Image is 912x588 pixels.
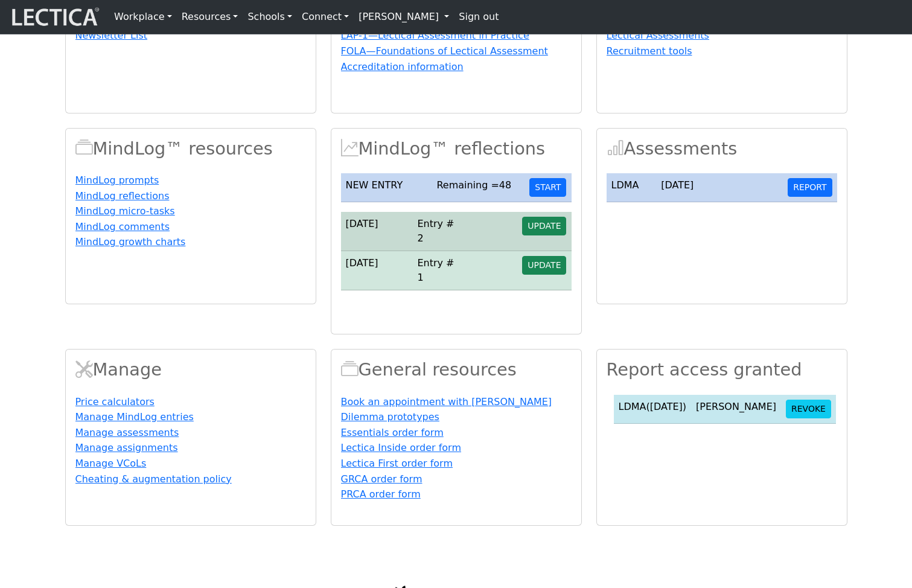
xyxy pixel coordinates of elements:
[614,395,692,424] td: LDMA
[661,179,694,191] span: [DATE]
[346,257,378,269] span: [DATE]
[75,236,186,248] a: MindLog growth charts
[341,458,453,469] a: Lectica First order form
[607,138,624,159] span: Assessments
[75,427,179,438] a: Manage assessments
[341,442,461,453] a: Lectica Inside order form
[341,359,572,380] h2: General resources
[499,179,511,191] span: 48
[522,217,566,235] button: UPDATE
[607,45,692,57] a: Recruitment tools
[522,256,566,275] button: UPDATE
[177,5,243,29] a: Resources
[528,260,561,270] span: UPDATE
[607,138,837,159] h2: Assessments
[75,205,175,217] a: MindLog micro-tasks
[75,174,159,186] a: MindLog prompts
[341,61,464,72] a: Accreditation information
[243,5,297,29] a: Schools
[529,178,566,197] button: START
[607,30,709,41] a: Lectical Assessments
[607,173,657,202] td: LDMA
[528,221,561,231] span: UPDATE
[341,396,552,407] a: Book an appointment with [PERSON_NAME]
[341,138,572,159] h2: MindLog™ reflections
[412,251,467,290] td: Entry # 1
[9,5,100,28] img: lecticalive
[607,359,837,380] h2: Report access granted
[75,190,170,202] a: MindLog reflections
[432,173,525,202] td: Remaining =
[109,5,177,29] a: Workplace
[75,221,170,232] a: MindLog comments
[341,488,421,500] a: PRCA order form
[696,400,776,414] div: [PERSON_NAME]
[646,401,686,412] span: ([DATE])
[75,138,306,159] h2: MindLog™ resources
[354,5,454,29] a: [PERSON_NAME]
[341,473,423,485] a: GRCA order form
[341,30,529,41] a: LAP-1—Lectical Assessment in Practice
[75,411,194,423] a: Manage MindLog entries
[75,473,232,485] a: Cheating & augmentation policy
[75,442,178,453] a: Manage assignments
[75,138,93,159] span: MindLog™ resources
[75,396,155,407] a: Price calculators
[341,359,359,380] span: Resources
[75,458,147,469] a: Manage VCoLs
[341,45,548,57] a: FOLA—Foundations of Lectical Assessment
[297,5,354,29] a: Connect
[75,359,306,380] h2: Manage
[786,400,831,418] button: REVOKE
[788,178,832,197] button: REPORT
[75,359,93,380] span: Manage
[341,173,432,202] td: NEW ENTRY
[412,212,467,251] td: Entry # 2
[454,5,503,29] a: Sign out
[341,138,359,159] span: MindLog
[346,218,378,229] span: [DATE]
[75,30,148,41] a: Newsletter List
[341,427,444,438] a: Essentials order form
[341,411,439,423] a: Dilemma prototypes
